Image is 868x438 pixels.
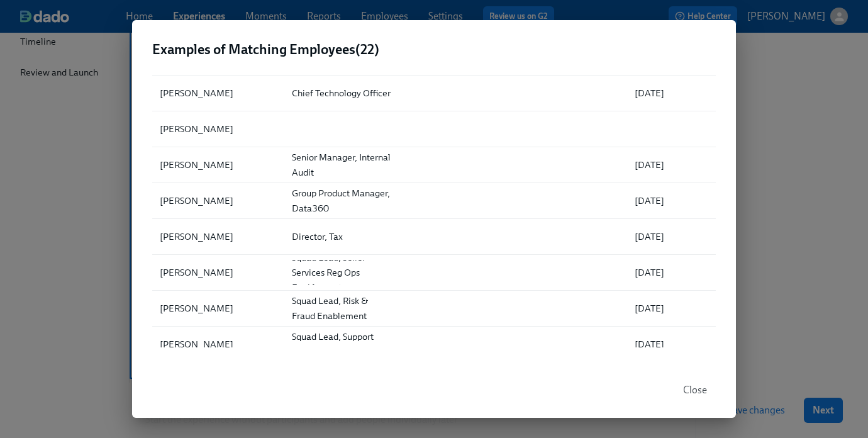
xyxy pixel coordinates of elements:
h2: Examples of Matching Employees ( 22 ) [152,40,716,59]
div: Senior Manager, Internal Audit [287,150,396,180]
div: [PERSON_NAME] [155,265,282,280]
div: [DATE] [630,337,713,352]
div: [PERSON_NAME] [155,157,282,172]
div: [DATE] [630,301,713,316]
span: Close [683,384,707,396]
div: [PERSON_NAME] [155,337,282,352]
div: [PERSON_NAME] [155,229,282,244]
div: [DATE] [630,265,713,280]
div: [PERSON_NAME] [155,121,282,137]
div: Squad Lead, Risk & Fraud Enablement [287,293,396,323]
div: [PERSON_NAME] [155,86,282,101]
div: [DATE] [630,86,713,101]
div: Group Product Manager, Data360 [287,186,396,216]
div: [PERSON_NAME] [155,301,282,316]
div: [PERSON_NAME] [155,193,282,208]
div: Squad Lead, Support Enablement [287,329,396,359]
div: Chief Technology Officer [287,86,396,101]
button: Close [674,378,716,403]
div: [DATE] [630,157,713,172]
div: Squad Lead, Seller Services Reg Ops Enablement [287,250,396,295]
div: [DATE] [630,229,713,244]
div: Director, Tax [287,229,396,244]
div: [DATE] [630,193,713,208]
